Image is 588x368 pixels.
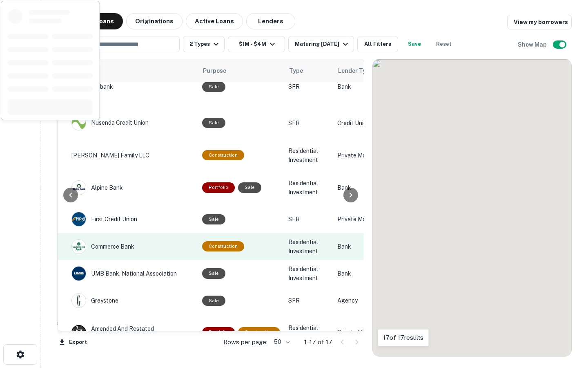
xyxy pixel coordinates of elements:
[288,36,354,52] button: Maturing [DATE]
[71,212,194,227] div: First Credit Union
[337,151,403,160] p: Private Money
[202,118,225,128] div: Sale
[238,182,261,193] div: Sale
[202,214,225,224] div: Sale
[71,79,194,94] div: Citibank
[337,328,403,337] p: Private Money
[228,36,285,52] button: $1M - $4M
[337,119,403,128] p: Credit Union
[67,59,198,82] th: Lender
[71,151,194,160] p: [PERSON_NAME] Family LLC
[126,13,183,29] button: Originations
[337,242,403,251] p: Bank
[288,238,329,256] p: Residential Investment
[71,293,194,308] div: Greystone
[202,82,225,92] div: Sale
[202,296,225,306] div: Sale
[202,327,235,337] div: This is a portfolio loan with 2 properties
[271,336,291,348] div: 50
[357,36,398,52] button: All Filters
[57,336,89,348] button: Export
[284,59,333,82] th: Type
[304,337,332,347] p: 1–17 of 17
[71,116,194,130] div: Nusenda Credit Union
[507,15,572,29] a: View my borrowers
[288,82,329,91] p: SFR
[198,59,284,82] th: Purpose
[223,337,267,347] p: Rows per page:
[202,150,244,160] div: This loan purpose was for construction
[246,13,295,29] button: Lenders
[401,36,428,52] button: Save your search to get updates of matches that match your search criteria.
[288,179,329,197] p: Residential Investment
[183,36,225,52] button: 2 Types
[289,66,303,76] span: Type
[338,66,373,76] span: Lender Type
[288,265,329,283] p: Residential Investment
[71,325,194,340] div: Amended And Restated [PERSON_NAME] F
[202,182,235,193] div: This is a portfolio loan with 3 properties
[295,39,350,49] div: Maturing [DATE]
[383,333,423,343] p: 17 of 17 results
[518,40,548,49] h6: Show Map
[186,13,243,29] button: Active Loans
[337,269,403,278] p: Bank
[337,82,403,91] p: Bank
[337,215,403,224] p: Private Money
[288,119,329,128] p: SFR
[431,36,457,52] button: Reset
[337,183,403,192] p: Bank
[202,241,244,251] div: This loan purpose was for construction
[333,59,407,82] th: Lender Type
[288,215,329,224] p: SFR
[71,239,194,254] div: Commerce Bank
[373,59,571,356] div: 0 0
[288,296,329,305] p: SFR
[547,303,588,342] iframe: Chat Widget
[337,296,403,305] p: Agency
[71,266,194,281] div: UMB Bank, National Association
[71,180,194,195] div: Alpine Bank
[288,146,329,164] p: Residential Investment
[202,268,225,278] div: Sale
[238,327,280,337] div: This loan purpose was for construction
[288,323,329,341] p: Residential Investment
[203,66,226,76] span: Purpose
